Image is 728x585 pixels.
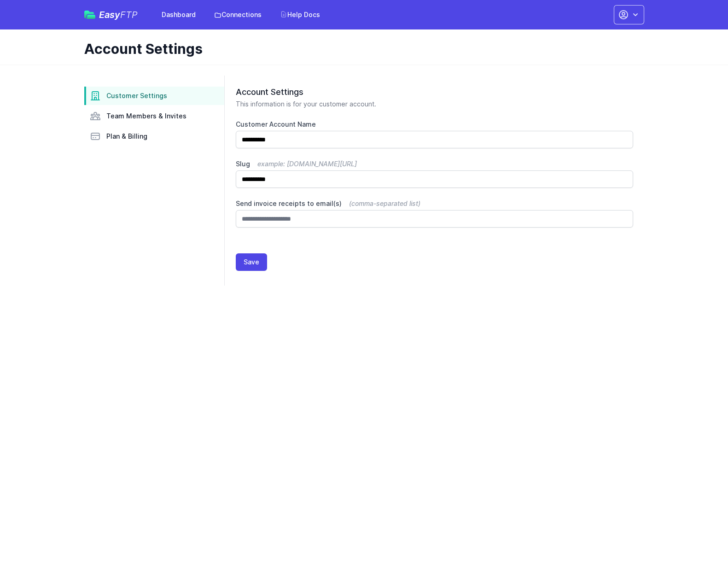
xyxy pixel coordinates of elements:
span: Easy [99,10,138,19]
h2: Account Settings [236,87,633,98]
label: Slug [236,159,633,169]
a: Team Members & Invites [84,107,224,125]
a: Help Docs [274,6,326,23]
span: Plan & Billing [106,132,147,141]
label: Send invoice receipts to email(s) [236,199,633,208]
a: EasyFTP [84,10,138,19]
a: Plan & Billing [84,127,224,146]
span: FTP [120,9,138,20]
span: Team Members & Invites [106,111,186,121]
label: Customer Account Name [236,120,633,129]
span: Customer Settings [106,91,167,100]
p: This information is for your customer account. [236,99,633,109]
a: Customer Settings [84,87,224,105]
span: example: [DOMAIN_NAME][URL] [257,160,357,168]
button: Save [236,253,267,271]
img: easyftp_logo.png [84,11,95,19]
h1: Account Settings [84,41,637,57]
a: Dashboard [156,6,201,23]
span: (comma-separated list) [349,199,420,207]
a: Connections [209,6,267,23]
